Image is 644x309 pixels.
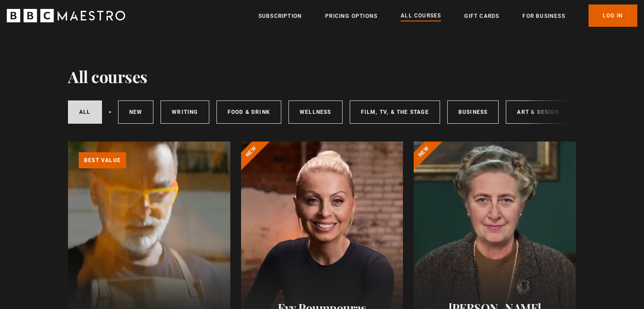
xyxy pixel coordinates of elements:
a: All Courses [401,11,441,21]
a: Film, TV, & The Stage [350,100,440,124]
p: Best value [79,152,126,168]
nav: Primary [258,4,637,27]
a: Food & Drink [216,100,281,124]
a: Wellness [288,100,343,124]
svg: BBC Maestro [7,9,125,22]
a: Log In [589,4,637,27]
a: Pricing Options [325,12,377,21]
a: Business [447,100,499,124]
a: Gift Cards [464,12,499,21]
a: Subscription [258,12,302,21]
a: Writing [161,100,209,124]
h1: All courses [68,67,148,86]
a: Art & Design [506,100,570,124]
a: For business [522,12,565,21]
a: All [68,100,102,124]
a: New [118,100,154,124]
